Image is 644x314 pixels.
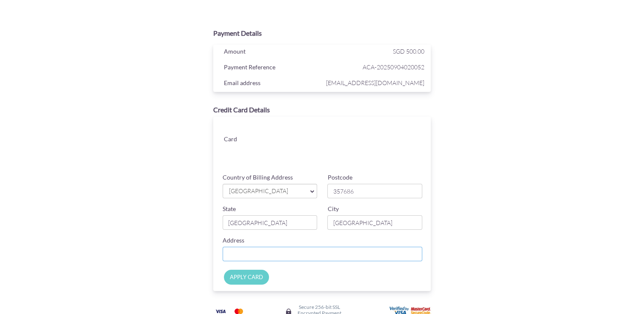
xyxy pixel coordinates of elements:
[393,48,424,55] span: SGD 500.00
[223,205,236,213] label: State
[218,77,324,90] div: Email address
[351,144,423,159] iframe: Secure card security code input frame
[327,173,352,182] label: Postcode
[218,46,324,59] div: Amount
[213,29,431,38] div: Payment Details
[277,125,423,140] iframe: Secure card number input frame
[218,62,324,74] div: Payment Reference
[218,134,271,146] div: Card
[223,236,244,245] label: Address
[213,105,431,115] div: Credit Card Details
[223,184,318,198] a: [GEOGRAPHIC_DATA]
[324,62,424,72] span: ACA-20250904020052
[277,144,349,159] iframe: Secure card expiration date input frame
[224,270,269,285] input: APPLY CARD
[223,173,293,182] label: Country of Billing Address
[327,205,338,213] label: City
[324,77,424,88] span: [EMAIL_ADDRESS][DOMAIN_NAME]
[228,187,303,196] span: [GEOGRAPHIC_DATA]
